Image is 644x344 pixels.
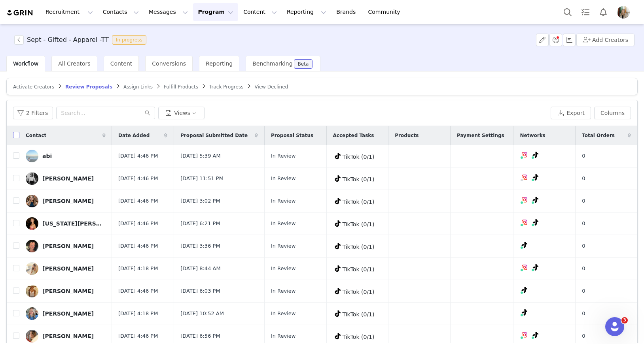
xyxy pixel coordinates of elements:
div: [PERSON_NAME] [42,243,94,249]
span: TikTok (0/1) [343,244,375,250]
a: abi [26,150,106,162]
img: 24dc0699-fc21-4d94-ae4b-ce6d4e461e0b.jpg [617,6,630,19]
span: Conversions [152,60,186,67]
button: Columns [594,107,631,119]
div: [PERSON_NAME] [42,198,94,204]
button: Search [559,3,576,21]
span: In progress [112,35,146,45]
span: Activate Creators [13,84,54,90]
span: Products [395,132,419,139]
span: In Review [271,220,296,227]
a: [PERSON_NAME] [26,330,106,342]
a: [PERSON_NAME] [26,307,106,320]
span: Content [110,60,133,67]
input: Search... [56,107,155,119]
img: c7a9f7c0-ecd0-47eb-97a6-b7dd01d936b9.jpg [26,172,38,185]
div: Beta [298,62,309,66]
span: TikTok (0/1) [343,311,375,318]
span: Review Proposals [65,84,112,90]
span: Date Added [118,132,150,139]
button: Profile [612,6,638,19]
span: Networks [520,132,545,139]
img: 4dbd9f75-be5d-46df-a1c6-511fd9f3310a.jpg [26,195,38,207]
span: [DATE] 6:21 PM [180,220,220,227]
span: Accepted Tasks [333,132,374,139]
div: [PERSON_NAME] [42,310,94,317]
button: 2 Filters [13,107,53,119]
span: [DATE] 3:02 PM [180,197,220,205]
span: [DATE] 4:46 PM [118,197,158,205]
div: [PERSON_NAME] [42,288,94,294]
i: icon: search [145,110,150,116]
span: [DATE] 4:18 PM [118,310,158,318]
button: Program [193,3,238,21]
span: [DATE] 10:52 AM [180,310,224,318]
span: TikTok (0/1) [343,266,375,273]
a: Tasks [577,3,594,21]
button: Add Creators [576,34,635,46]
span: Total Orders [582,132,615,139]
img: grin logo [6,9,34,17]
a: Community [364,3,409,21]
span: In Review [271,152,296,160]
div: [PERSON_NAME] [42,265,94,272]
span: Payment Settings [457,132,504,139]
span: TikTok (0/1) [343,199,375,205]
img: instagram.svg [521,264,528,271]
span: Assign Links [123,84,153,90]
span: TikTok (0/1) [343,176,375,182]
span: TikTok (0/1) [343,334,375,340]
h3: Sept - Gifted - Apparel -TT [27,35,109,45]
div: abi [42,153,52,159]
img: instagram.svg [521,174,528,180]
span: [DATE] 3:36 PM [180,242,220,250]
span: In Review [271,242,296,250]
span: Track Progress [209,84,243,90]
div: [US_STATE][PERSON_NAME] [42,220,102,227]
span: Proposal Submitted Date [180,132,248,139]
a: [PERSON_NAME] [26,262,106,275]
div: [PERSON_NAME] [42,175,94,182]
div: [PERSON_NAME] [42,333,94,339]
button: Views [158,107,205,119]
button: Contacts [98,3,144,21]
span: In Review [271,175,296,182]
a: [PERSON_NAME] [26,285,106,297]
span: Fulfill Products [164,84,198,90]
span: [DATE] 6:03 PM [180,287,220,295]
span: All Creators [58,60,90,67]
button: Messages [144,3,193,21]
img: 4689bbee-6a93-471b-92a3-f87444789d2f.jpg [26,217,38,230]
img: 9e7053e4-a0e4-4aba-8041-bbd1811d8405.jpg [26,262,38,275]
span: [DATE] 4:18 PM [118,265,158,273]
span: Reporting [206,60,233,67]
span: [DATE] 8:44 AM [180,265,221,273]
a: [PERSON_NAME] [26,240,106,252]
span: [DATE] 4:46 PM [118,242,158,250]
span: [DATE] 5:39 AM [180,152,221,160]
img: 4f217773-3659-4e8e-84ab-fbf7798e435a.jpg [26,285,38,297]
span: [DATE] 4:46 PM [118,175,158,182]
span: Workflow [13,60,38,67]
span: TikTok (0/1) [343,289,375,295]
span: TikTok (0/1) [343,154,375,160]
span: [DATE] 4:46 PM [118,332,158,340]
a: [US_STATE][PERSON_NAME] [26,217,106,230]
a: Brands [331,3,363,21]
button: Reporting [282,3,331,21]
a: [PERSON_NAME] [26,195,106,207]
a: [PERSON_NAME] [26,172,106,185]
span: [DATE] 6:56 PM [180,332,220,340]
button: Notifications [595,3,612,21]
span: In Review [271,310,296,318]
button: Export [551,107,591,119]
img: 3fbf16d0-a1e9-40e6-9458-0189f344c9e0.jpg [26,330,38,342]
span: Proposal Status [271,132,313,139]
span: In Review [271,287,296,295]
span: Contact [26,132,46,139]
img: instagram.svg [521,197,528,203]
img: instagram.svg [521,219,528,226]
img: instagram.svg [521,332,528,338]
iframe: Intercom live chat [605,317,624,336]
